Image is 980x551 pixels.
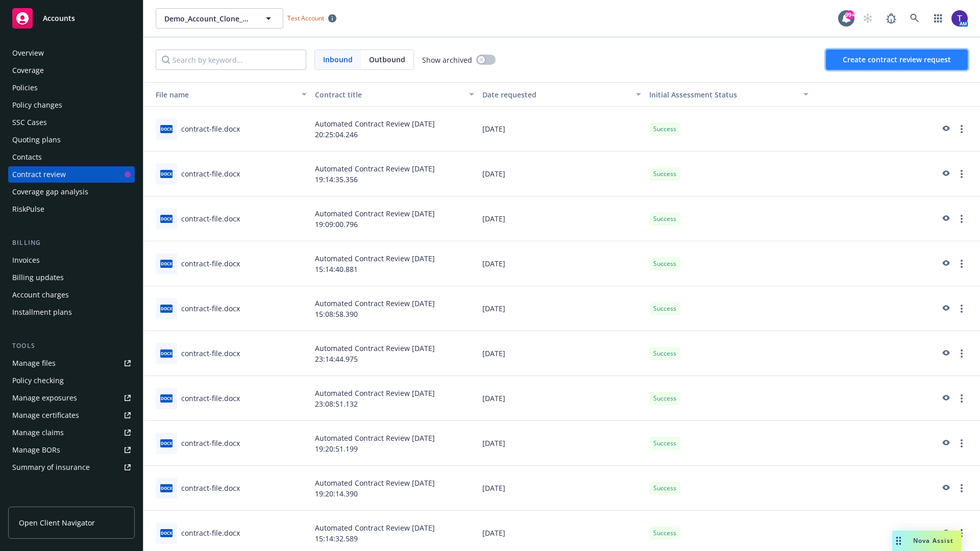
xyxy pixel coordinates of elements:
div: Coverage [12,62,44,79]
a: Manage certificates [8,407,135,423]
a: Search [904,8,925,29]
span: Success [653,124,676,134]
a: more [955,392,968,405]
a: Manage files [8,355,135,371]
span: Success [653,529,676,538]
a: Account charges [8,287,135,303]
a: Policy checking [8,372,135,389]
a: more [955,482,968,494]
span: docx [160,125,173,133]
span: docx [160,484,173,492]
a: preview [939,168,951,180]
div: Manage files [12,355,56,371]
div: SSC Cases [12,114,47,131]
a: Installment plans [8,304,135,320]
div: Date requested [482,89,630,100]
a: more [955,213,968,225]
span: Test Account [283,13,340,23]
span: docx [160,349,173,357]
div: contract-file.docx [181,393,240,404]
div: contract-file.docx [181,483,240,493]
div: [DATE] [478,241,646,286]
span: Accounts [43,14,75,22]
span: Success [653,349,676,358]
div: [DATE] [478,421,646,466]
a: preview [939,482,951,494]
a: Manage exposures [8,390,135,406]
div: contract-file.docx [181,528,240,538]
span: Inbound [315,50,361,69]
div: Quoting plans [12,132,61,148]
div: Contacts [12,149,42,165]
span: docx [160,260,173,267]
div: Toggle SortBy [148,89,296,100]
a: preview [939,123,951,135]
span: Test Account [287,14,324,22]
span: docx [160,394,173,402]
div: contract-file.docx [181,123,240,134]
a: more [955,303,968,315]
div: Automated Contract Review [DATE] 20:25:04.246 [311,107,478,152]
a: Contract review [8,166,135,183]
div: Automated Contract Review [DATE] 15:14:40.881 [311,241,478,286]
a: Overview [8,45,135,61]
div: Automated Contract Review [DATE] 19:20:14.390 [311,466,478,511]
img: photo [951,10,968,27]
div: Automated Contract Review [DATE] 19:14:35.356 [311,152,478,196]
div: Policy changes [12,97,62,113]
div: Account charges [12,287,69,303]
span: Success [653,214,676,223]
a: more [955,258,968,270]
span: Success [653,169,676,179]
div: Automated Contract Review [DATE] 23:14:44.975 [311,331,478,376]
a: more [955,527,968,539]
span: Outbound [361,50,413,69]
a: Billing updates [8,269,135,286]
a: Policies [8,80,135,96]
div: Billing updates [12,269,64,286]
input: Search by keyword... [156,49,306,70]
div: Coverage gap analysis [12,184,88,200]
a: Summary of insurance [8,459,135,475]
div: Manage BORs [12,442,60,458]
a: SSC Cases [8,114,135,131]
div: Automated Contract Review [DATE] 23:08:51.132 [311,376,478,421]
a: more [955,347,968,360]
span: Open Client Navigator [19,517,95,528]
div: [DATE] [478,152,646,196]
div: contract-file.docx [181,438,240,448]
div: Invoices [12,252,40,268]
div: Policies [12,80,38,96]
a: Contacts [8,149,135,165]
a: more [955,123,968,135]
a: Start snowing [857,8,878,29]
div: RiskPulse [12,201,44,217]
a: Invoices [8,252,135,268]
span: Inbound [323,54,353,65]
div: Automated Contract Review [DATE] 19:20:51.199 [311,421,478,466]
div: contract-file.docx [181,258,240,269]
div: contract-file.docx [181,348,240,359]
div: 99+ [845,10,854,19]
div: [DATE] [478,331,646,376]
span: Nova Assist [913,536,953,545]
span: docx [160,529,173,537]
a: Coverage gap analysis [8,184,135,200]
span: docx [160,215,173,222]
button: Demo_Account_Clone_QA_CR_Tests_Prospect [156,8,283,29]
div: File name [148,89,296,100]
div: contract-file.docx [181,213,240,224]
a: preview [939,437,951,449]
button: Create contract review request [826,49,968,70]
div: Manage claims [12,424,64,441]
div: contract-file.docx [181,168,240,179]
div: [DATE] [478,196,646,241]
a: Policy changes [8,97,135,113]
span: Success [653,439,676,448]
span: Success [653,259,676,268]
div: Manage exposures [12,390,77,406]
a: preview [939,392,951,405]
a: Manage BORs [8,442,135,458]
div: Drag to move [892,531,905,551]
